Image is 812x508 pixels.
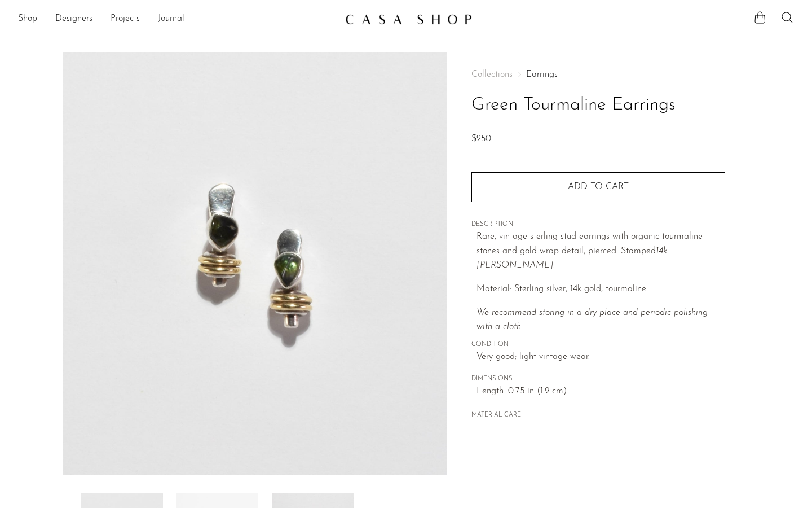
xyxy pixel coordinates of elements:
[471,374,725,384] span: DIMENSIONS
[471,411,521,420] button: MATERIAL CARE
[55,12,92,27] a: Designers
[18,10,336,29] ul: NEW HEADER MENU
[471,340,725,350] span: CONDITION
[471,172,725,202] button: Add to cart
[471,91,725,120] h1: Green Tourmaline Earrings
[18,12,37,27] a: Shop
[476,384,725,399] span: Length: 0.75 in (1.9 cm)
[471,220,725,230] span: DESCRIPTION
[476,350,725,365] span: Very good; light vintage wear.
[18,10,336,29] nav: Desktop navigation
[471,134,491,143] span: $250
[158,12,184,27] a: Journal
[63,52,447,475] img: Green Tourmaline Earrings
[471,70,725,79] nav: Breadcrumbs
[526,70,558,79] a: Earrings
[471,70,513,79] span: Collections
[476,230,725,273] p: Rare, vintage sterling stud earrings with organic tourmaline stones and gold wrap detail, pierced...
[476,282,725,297] p: Material: Sterling silver, 14k gold, tourmaline.
[111,12,140,27] a: Projects
[568,182,629,191] span: Add to cart
[476,308,708,332] em: We recommend storing in a dry place and periodic polishing with a cloth.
